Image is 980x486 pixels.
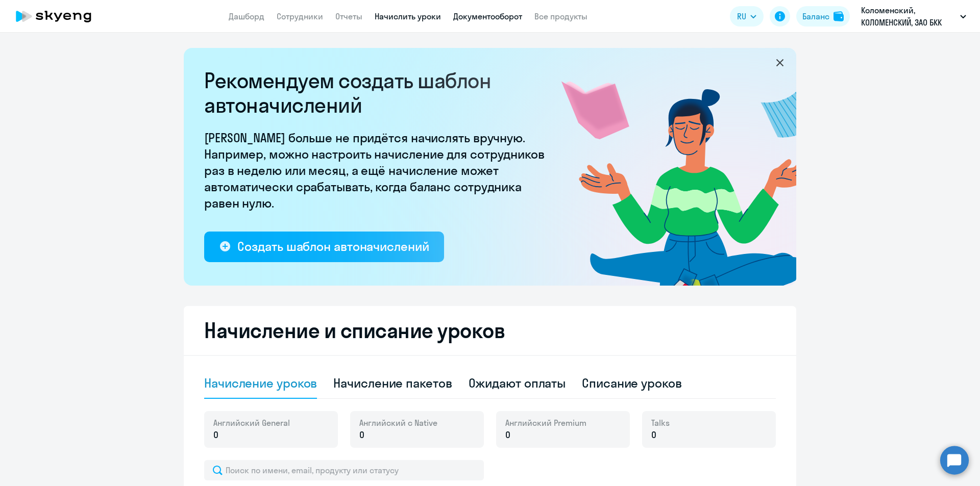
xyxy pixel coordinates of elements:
span: Английский с Native [359,417,437,428]
a: Отчеты [335,11,362,21]
div: Создать шаблон автоначислений [237,238,429,254]
span: Talks [651,417,670,428]
span: Английский Premium [505,417,586,428]
span: 0 [651,428,656,442]
button: Создать шаблон автоначислений [204,232,444,262]
a: Сотрудники [277,11,323,21]
a: Дашборд [229,11,264,21]
div: Ожидают оплаты [469,375,566,391]
span: RU [737,10,746,22]
a: Документооборот [453,11,522,21]
span: Английский General [213,417,290,428]
div: Начисление пакетов [333,375,452,391]
span: 0 [505,428,510,442]
button: RU [730,6,764,27]
button: Балансbalance [796,6,850,27]
a: Начислить уроки [375,11,441,21]
p: Коломенский, КОЛОМЕНСКИЙ, ЗАО БКК [861,4,956,29]
p: [PERSON_NAME] больше не придётся начислять вручную. Например, можно настроить начисление для сотр... [204,130,551,211]
div: Начисление уроков [204,375,317,391]
input: Поиск по имени, email, продукту или статусу [204,460,484,480]
div: Баланс [802,10,829,22]
span: 0 [359,428,364,442]
button: Коломенский, КОЛОМЕНСКИЙ, ЗАО БКК [856,4,971,29]
img: balance [834,11,844,21]
span: 0 [213,428,218,442]
div: Списание уроков [582,375,682,391]
a: Все продукты [534,11,587,21]
h2: Рекомендуем создать шаблон автоначислений [204,68,551,117]
h2: Начисление и списание уроков [204,318,776,343]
